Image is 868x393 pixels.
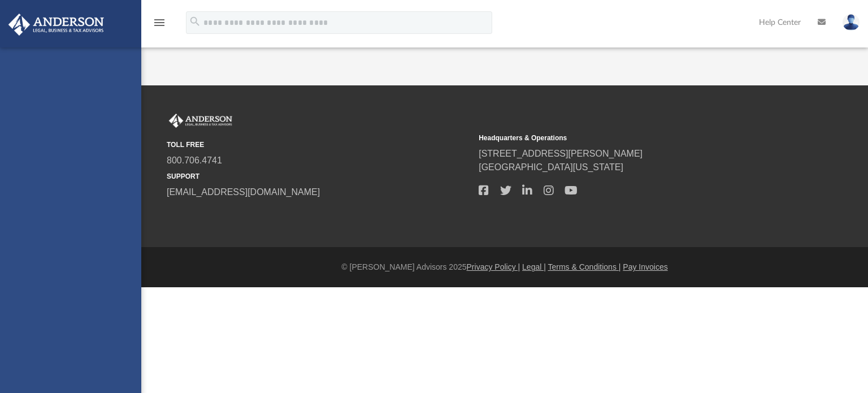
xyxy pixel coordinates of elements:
a: Privacy Policy | [467,262,520,271]
img: Anderson Advisors Platinum Portal [167,114,235,128]
i: menu [153,16,166,29]
a: [GEOGRAPHIC_DATA][US_STATE] [479,162,623,172]
div: © [PERSON_NAME] Advisors 2025 [141,261,868,273]
a: [STREET_ADDRESS][PERSON_NAME] [479,149,643,158]
img: Anderson Advisors Platinum Portal [5,14,107,36]
a: menu [153,21,166,29]
img: User Pic [843,14,860,31]
small: TOLL FREE [167,140,471,150]
a: Pay Invoices [623,262,667,271]
a: Terms & Conditions | [548,262,621,271]
a: 800.706.4741 [167,156,222,165]
a: [EMAIL_ADDRESS][DOMAIN_NAME] [167,187,320,197]
a: Legal | [522,262,546,271]
small: SUPPORT [167,171,471,182]
small: Headquarters & Operations [479,133,783,143]
i: search [189,15,201,28]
